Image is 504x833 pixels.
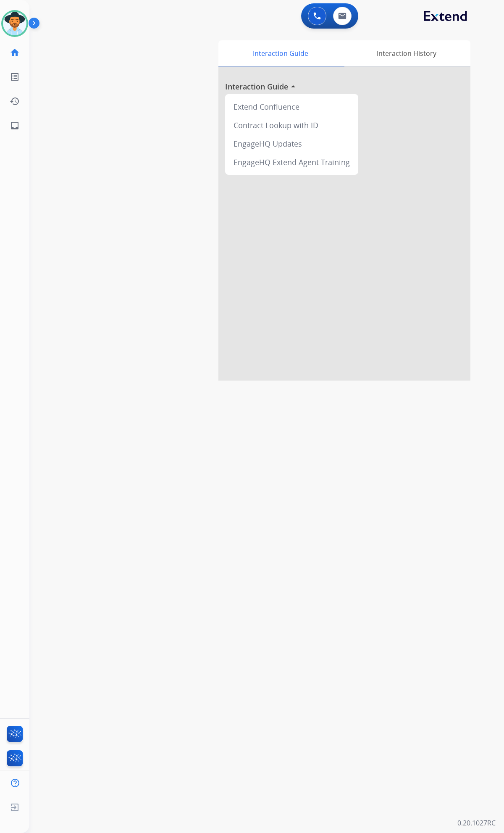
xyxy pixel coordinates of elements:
mat-icon: home [10,47,20,58]
img: avatar [3,12,26,35]
div: Extend Confluence [228,97,355,116]
div: EngageHQ Extend Agent Training [228,153,355,171]
mat-icon: inbox [10,121,20,131]
mat-icon: list_alt [10,72,20,82]
div: Contract Lookup with ID [228,116,355,134]
p: 0.20.1027RC [457,818,496,828]
mat-icon: history [10,96,20,106]
div: Interaction Guide [218,40,342,66]
div: EngageHQ Updates [228,134,355,153]
div: Interaction History [342,40,470,66]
